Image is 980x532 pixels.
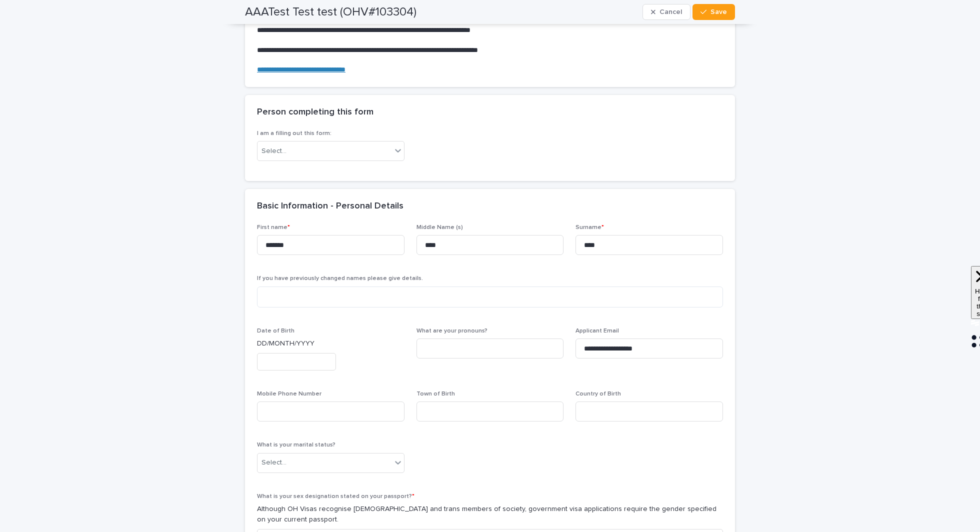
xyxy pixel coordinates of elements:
span: Middle Name (s) [416,224,463,230]
button: Cancel [642,4,690,20]
span: Save [710,8,727,15]
button: Save [692,4,735,20]
p: Although OH Visas recognise [DEMOGRAPHIC_DATA] and trans members of society, government visa appl... [257,504,723,525]
span: Applicant Email [575,328,619,334]
span: What is your sex designation stated on your passport? [257,493,414,499]
span: What is your marital status? [257,442,335,448]
h2: AAATest Test test (OHV#103304) [245,5,416,19]
span: Country of Birth [575,391,621,397]
span: Cancel [659,8,682,15]
div: Select... [261,457,286,468]
span: First name [257,224,290,230]
span: I am a filling out this form: [257,130,331,136]
h2: Basic Information - Personal Details [257,201,403,212]
span: Mobile Phone Number [257,391,321,397]
h2: Person completing this form [257,107,373,118]
span: What are your pronouns? [416,328,487,334]
span: If you have previously changed names please give details. [257,275,423,281]
p: DD/MONTH/YYYY [257,338,404,349]
span: Surname [575,224,604,230]
div: Select... [261,146,286,156]
span: Date of Birth [257,328,294,334]
span: Town of Birth [416,391,455,397]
